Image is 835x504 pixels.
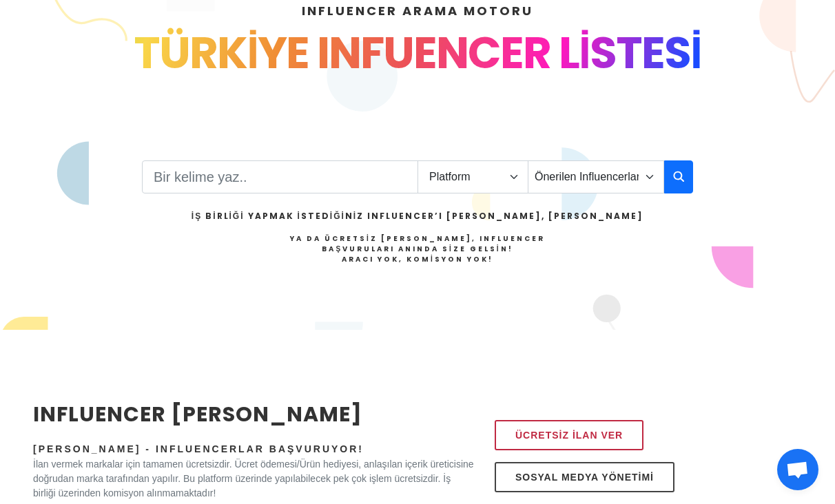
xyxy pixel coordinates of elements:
a: Ücretsiz İlan Ver [495,420,643,450]
input: Search [142,160,418,193]
h2: İş Birliği Yapmak İstediğiniz Influencer’ı [PERSON_NAME], [PERSON_NAME] [192,210,643,222]
span: Sosyal Medya Yönetimi [515,469,654,485]
strong: Aracı Yok, Komisyon Yok! [342,254,493,264]
p: İlan vermek markalar için tamamen ücretsizdir. Ücret ödemesi/Ürün hediyesi, anlaşılan içerik üret... [33,457,475,501]
div: TÜRKİYE INFUENCER LİSTESİ [33,20,802,86]
a: Open chat [777,449,818,490]
span: [PERSON_NAME] - Influencerlar Başvuruyor! [33,443,364,454]
a: Sosyal Medya Yönetimi [495,462,674,492]
h4: Ya da Ücretsiz [PERSON_NAME], Influencer Başvuruları Anında Size Gelsin! [192,233,643,264]
span: Ücretsiz İlan Ver [515,427,623,443]
h4: INFLUENCER ARAMA MOTORU [33,1,802,20]
h2: INFLUENCER [PERSON_NAME] [33,399,475,430]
